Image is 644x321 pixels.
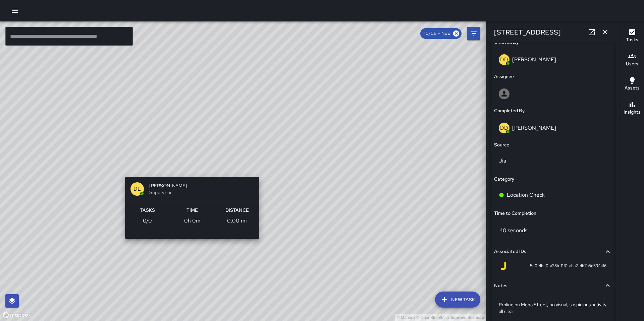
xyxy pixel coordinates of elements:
[500,56,508,64] p: DD
[494,210,536,217] h6: Time to Completion
[494,278,612,294] button: Notes
[624,109,641,116] h6: Insights
[620,48,644,72] button: Users
[140,207,155,214] h6: Tasks
[143,217,152,225] p: 0 / 0
[125,177,259,239] button: DL[PERSON_NAME]SupervisorTasks0/0Time0h 0mDistance0.00 mi
[499,227,527,234] p: 40 seconds
[420,30,454,37] span: 10/06 — Now
[149,189,254,196] span: Supervisor
[494,176,514,183] h6: Category
[494,141,509,149] h6: Source
[512,56,556,63] p: [PERSON_NAME]
[420,28,462,39] div: 10/06 — Now
[626,60,638,68] h6: Users
[494,248,526,255] h6: Associated IDs
[499,157,607,165] p: Jia
[184,217,201,225] p: 0h 0m
[625,84,640,92] h6: Assets
[133,185,141,193] p: DL
[494,282,507,290] h6: Notes
[149,182,254,189] span: [PERSON_NAME]
[494,244,612,259] button: Associated IDs
[499,301,607,315] p: Proline on Mena Street, no visual, suspicious activity all clear
[494,73,514,80] h6: Assignee
[186,207,198,214] h6: Time
[435,292,480,308] button: New Task
[500,124,508,132] p: DD
[494,27,561,38] h6: [STREET_ADDRESS]
[620,24,644,48] button: Tasks
[620,72,644,97] button: Assets
[620,97,644,121] button: Insights
[530,263,606,269] span: 5e0f4be0-a28b-11f0-aba2-4b7a5e3944f6
[626,36,638,44] h6: Tasks
[512,124,556,131] p: [PERSON_NAME]
[507,191,545,199] p: Location Check
[467,27,480,40] button: Filters
[227,217,247,225] p: 0.00 mi
[225,207,249,214] h6: Distance
[494,107,525,115] h6: Completed By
